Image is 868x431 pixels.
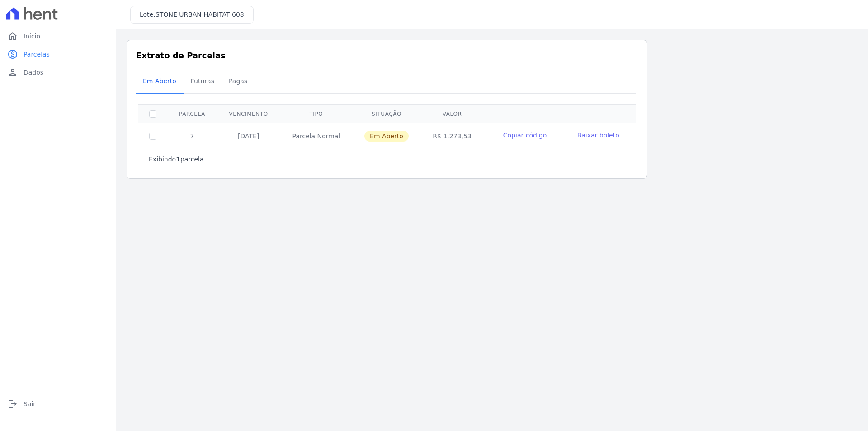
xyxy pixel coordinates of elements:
[577,131,619,140] a: Baixar boleto
[421,104,484,123] th: Valor
[176,156,180,163] b: 1
[24,68,43,77] span: Dados
[223,72,253,90] span: Pagas
[352,104,421,123] th: Situação
[184,70,222,94] a: Futuras
[167,104,217,123] th: Parcela
[494,131,555,140] button: Copiar código
[24,50,50,59] span: Parcelas
[4,395,112,413] a: logoutSair
[217,123,280,149] td: [DATE]
[24,32,40,41] span: Início
[4,45,112,63] a: paidParcelas
[140,10,244,19] h3: Lote:
[577,132,619,139] span: Baixar boleto
[185,72,220,90] span: Futuras
[7,67,18,78] i: person
[364,131,409,142] span: Em Aberto
[4,63,112,81] a: personDados
[136,70,184,94] a: Em Aberto
[7,398,18,409] i: logout
[280,123,352,149] td: Parcela Normal
[217,104,280,123] th: Vencimento
[503,132,547,139] span: Copiar código
[136,49,638,62] h3: Extrato de Parcelas
[4,27,112,45] a: homeInício
[222,70,255,94] a: Pagas
[24,399,36,408] span: Sair
[7,49,18,60] i: paid
[7,31,18,42] i: home
[421,123,484,149] td: R$ 1.273,53
[280,104,352,123] th: Tipo
[137,72,182,90] span: Em Aberto
[167,123,217,149] td: 7
[156,11,244,18] span: STONE URBAN HABITAT 608
[149,155,204,164] p: Exibindo parcela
